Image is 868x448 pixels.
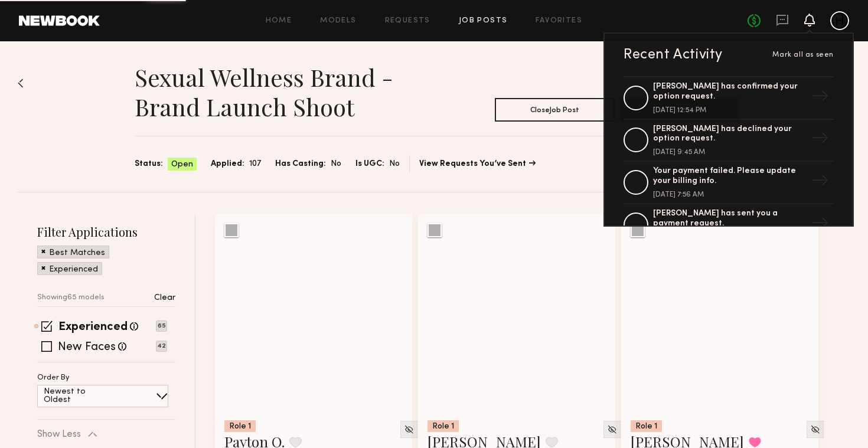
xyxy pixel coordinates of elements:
p: 65 [156,321,167,332]
label: Experienced [58,322,128,333]
span: No [389,158,400,171]
span: 107 [249,158,261,171]
h2: Filter Applications [37,224,175,240]
a: Models [320,17,356,25]
p: Best Matches [49,249,105,257]
img: Unhide Model [404,424,414,434]
span: Status: [135,158,163,171]
a: [PERSON_NAME] has confirmed your option request.[DATE] 12:54 PM→ [624,76,834,120]
div: [DATE] 12:54 PM [653,107,807,114]
a: Requests [385,17,430,25]
span: No [331,158,341,171]
p: Clear [154,294,175,302]
a: Favorites [536,17,582,25]
a: Home [266,17,292,25]
div: [PERSON_NAME] has confirmed your option request. [653,82,807,102]
p: Order By [37,374,70,382]
a: Job Posts [459,17,508,25]
h1: Sexual Wellness Brand - Brand Launch Shoot [135,63,437,122]
p: Showing 65 models [37,294,105,302]
p: 42 [156,341,167,352]
span: Has Casting: [275,158,326,171]
div: Role 1 [428,420,459,432]
div: → [807,83,834,113]
span: Mark all as seen [772,51,834,58]
a: [PERSON_NAME] has sent you a payment request.→ [624,204,834,247]
p: Newest to Oldest [44,388,114,404]
a: Your payment failed. Please update your billing info.[DATE] 7:56 AM→ [624,162,834,204]
div: [PERSON_NAME] has declined your option request. [653,125,807,145]
p: Experienced [49,266,98,274]
img: Unhide Model [607,424,617,434]
div: → [807,210,834,240]
a: View Requests You’ve Sent [419,160,536,168]
span: Open [171,159,193,171]
span: Applied: [211,158,244,171]
img: Unhide Model [810,424,820,434]
img: Back to previous page [18,79,24,88]
p: Show Less [37,430,81,439]
div: Role 1 [224,420,256,432]
a: [PERSON_NAME] has declined your option request.[DATE] 9:45 AM→ [624,120,834,162]
div: [DATE] 9:45 AM [653,149,807,156]
div: Your payment failed. Please update your billing info. [653,166,807,187]
div: → [807,167,834,198]
button: CloseJob Post [495,98,615,122]
span: Is UGC: [355,158,384,171]
div: → [807,125,834,155]
label: New Faces [58,342,116,354]
div: [DATE] 7:56 AM [653,191,807,198]
div: Role 1 [631,420,662,432]
div: [PERSON_NAME] has sent you a payment request. [653,209,807,229]
div: Recent Activity [624,48,723,62]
